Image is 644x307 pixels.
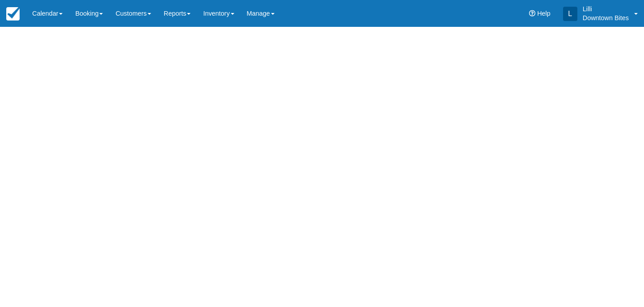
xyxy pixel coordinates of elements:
[583,4,629,13] p: Lilli
[537,10,551,17] span: Help
[583,13,629,22] p: Downtown Bites
[6,7,20,21] img: checkfront-main-nav-mini-logo.png
[529,10,535,17] i: Help
[563,7,577,21] div: L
